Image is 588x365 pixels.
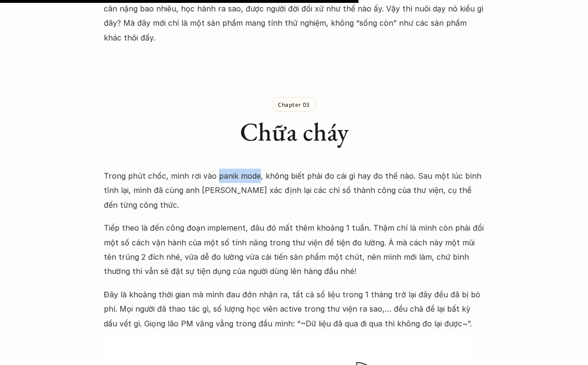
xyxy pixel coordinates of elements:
p: Đây là khoảng thời gian mà mình đau đớn nhận ra, tất cả số liệu trong 1 tháng trở lại đây đều đã ... [104,287,485,331]
p: Chapter 03 [278,101,310,108]
h1: Chữa cháy [104,116,485,147]
p: Trong phút chốc, mình rơi vào panik mode, không biết phải đo cái gì hay đo thế nào. Sau một lúc b... [104,169,485,212]
p: Tiếp theo là đến công đoạn implement, đâu đó mất thêm khoảng 1 tuần. Thậm chí là mình còn phải đổ... [104,221,485,279]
